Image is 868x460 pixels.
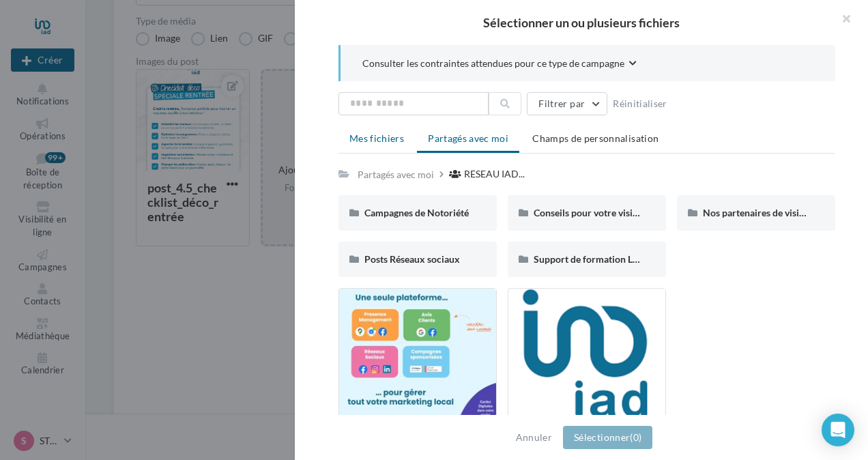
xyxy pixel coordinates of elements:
span: Consulter les contraintes attendues pour ce type de campagne [362,57,624,70]
div: Open Intercom Messenger [822,414,854,446]
span: Champs de personnalisation [532,132,659,144]
button: Filtrer par [527,92,607,115]
span: Conseils pour votre visibilité locale [534,207,682,218]
span: Support de formation Localads [534,253,665,265]
button: Consulter les contraintes attendues pour ce type de campagne [362,56,637,73]
span: (0) [630,431,641,443]
button: Annuler [510,429,558,446]
span: Nos partenaires de visibilité locale [703,207,848,218]
span: Mes fichiers [349,132,404,144]
span: RESEAU IAD... [464,167,525,181]
button: Sélectionner(0) [563,426,652,449]
span: Partagés avec moi [428,132,508,144]
button: Réinitialiser [607,96,673,112]
span: Posts Réseaux sociaux [364,253,460,265]
h2: Sélectionner un ou plusieurs fichiers [317,16,846,29]
div: Partagés avec moi [358,168,434,182]
span: Campagnes de Notoriété [364,207,469,218]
